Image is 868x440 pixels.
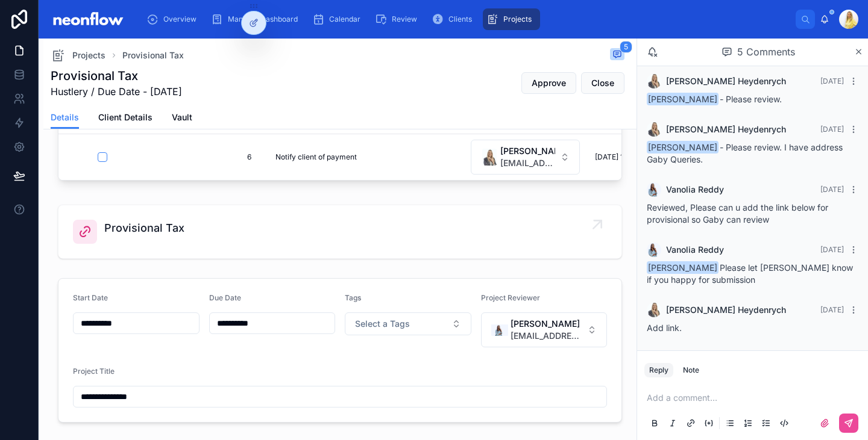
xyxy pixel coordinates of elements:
button: Note [678,363,704,377]
span: Start Date [73,293,108,302]
span: Overview [163,14,197,24]
a: Provisional Tax [58,205,621,258]
button: Select Button [481,312,608,347]
span: Vanolia Reddy [666,184,724,196]
span: Due Date [209,293,241,302]
span: [DATE] [820,305,844,314]
h1: Provisional Tax [51,67,182,84]
a: Vault [172,107,192,131]
span: Projects [503,14,532,24]
button: Approve [521,72,576,94]
span: [PERSON_NAME] [647,141,719,153]
span: [DATE] 10:22 [595,152,638,162]
span: Projects [72,49,105,61]
a: Overview [143,8,205,30]
span: [DATE] [820,185,844,194]
a: Projects [51,48,105,63]
span: - Please review. I have address Gaby Queries. [647,142,843,164]
a: Provisional Tax [122,49,184,61]
span: Close [591,77,614,89]
span: 6 [185,152,251,162]
span: Approve [532,77,566,89]
div: scrollable content [137,6,796,33]
button: 5 [610,48,624,63]
a: Clients [428,8,480,30]
span: Project Title [73,367,115,376]
span: Reviewed, Please can u add the link below for provisional so Gaby can review [647,202,828,225]
a: Review [371,8,426,30]
span: Project Reviewer [481,293,540,302]
button: Select Button [471,140,580,175]
button: Select Button [345,312,471,335]
span: [EMAIL_ADDRESS][DOMAIN_NAME] [511,330,583,342]
span: [DATE] [820,245,844,254]
span: [PERSON_NAME] [647,93,719,105]
span: Review [392,14,417,24]
span: Add link. [647,323,682,333]
span: [PERSON_NAME] Heydenrych [666,75,786,87]
button: Reply [644,363,673,377]
span: Client Details [98,111,153,123]
span: Calendar [329,14,360,24]
span: Please let [PERSON_NAME] know if you happy for submission [647,262,853,285]
span: Notify client of payment [275,152,357,162]
img: App logo [48,10,127,29]
span: [EMAIL_ADDRESS][DOMAIN_NAME] [500,157,555,169]
a: Projects [483,8,540,30]
span: [PERSON_NAME] Heydenrych [666,304,786,316]
span: [DATE] [820,76,844,85]
span: Vault [172,111,192,123]
span: [PERSON_NAME] [647,261,719,274]
span: [PERSON_NAME] [500,145,555,157]
span: [DATE] [820,125,844,134]
span: Clients [448,14,472,24]
span: Manager Dashboard [228,14,298,24]
span: Vanolia Reddy [666,244,724,256]
a: Manager Dashboard [207,8,306,30]
a: Client Details [98,107,153,131]
span: - Please review. [647,94,782,104]
span: 5 [620,41,632,53]
span: Provisional Tax [104,220,184,237]
span: [PERSON_NAME] Heydenrych [666,123,786,135]
div: Note [683,365,699,375]
span: [PERSON_NAME] [511,318,583,330]
a: Details [51,107,79,129]
span: Hustlery / Due Date - [DATE] [51,84,182,99]
button: Close [581,72,624,94]
span: Tags [345,293,361,302]
span: 5 Comments [737,45,795,59]
span: Details [51,111,79,123]
span: Select a Tags [355,318,410,330]
a: Calendar [309,8,369,30]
